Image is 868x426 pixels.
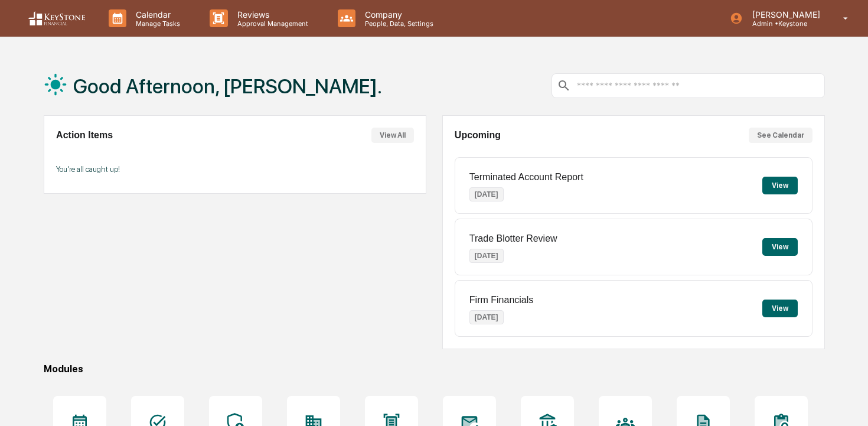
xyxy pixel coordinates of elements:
[469,310,504,324] p: [DATE]
[762,238,798,256] button: View
[469,233,557,244] p: Trade Blotter Review
[749,128,812,143] button: See Calendar
[355,19,439,28] p: People, Data, Settings
[743,9,826,19] p: [PERSON_NAME]
[126,19,186,28] p: Manage Tasks
[28,11,85,26] img: logo
[73,74,382,98] h1: Good Afternoon, [PERSON_NAME].
[762,177,798,194] button: View
[44,363,825,375] div: Modules
[469,187,504,201] p: [DATE]
[469,295,533,305] p: Firm Financials
[469,172,583,183] p: Terminated Account Report
[743,19,826,28] p: Admin • Keystone
[355,9,439,19] p: Company
[228,19,314,28] p: Approval Management
[228,9,314,19] p: Reviews
[126,9,186,19] p: Calendar
[469,249,504,263] p: [DATE]
[762,300,798,317] button: View
[56,165,414,174] p: You're all caught up!
[455,130,501,141] h2: Upcoming
[56,130,113,141] h2: Action Items
[371,128,414,143] button: View All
